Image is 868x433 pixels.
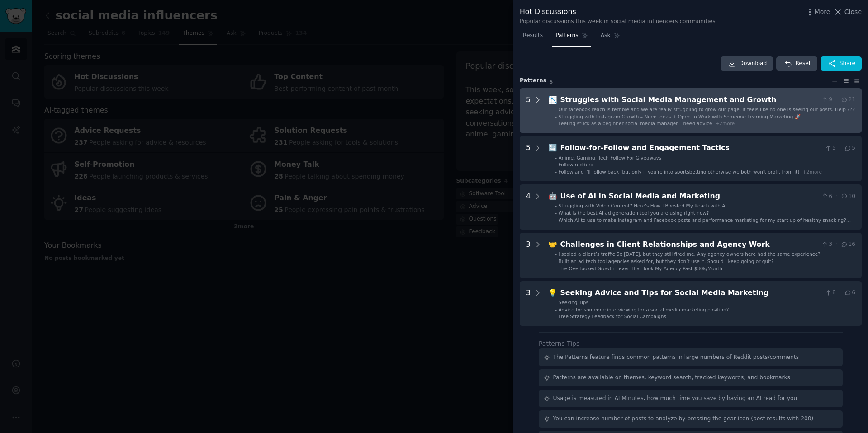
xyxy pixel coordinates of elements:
div: - [555,265,557,272]
span: More [815,7,830,17]
span: Follow and i'll follow back (but only if you're into sportsbetting otherwise we both won't profit... [559,169,800,174]
span: Anime, Gaming, Tech Follow For Giveaways [559,155,662,160]
button: Reset [776,56,817,71]
div: - [555,251,557,257]
div: Follow-for-Follow and Engagement Tactics [560,142,821,154]
label: Patterns Tips [539,340,579,347]
div: Popular discussions this week in social media influencers communities [520,18,716,26]
div: - [555,202,557,209]
div: Hot Discussions [520,6,716,18]
div: Seeking Advice and Tips for Social Media Marketing [560,287,821,299]
div: - [555,169,557,175]
div: - [555,113,557,120]
span: 🤖 [548,192,557,200]
span: 💡 [548,288,557,297]
span: Which AI to use to make Instagram and Facebook posts and performance marketing for my start up of... [559,217,851,223]
span: Results [523,32,543,40]
span: 🔄 [548,143,557,152]
a: Download [721,56,773,71]
span: Share [840,60,855,68]
div: Challenges in Client Relationships and Agency Work [560,239,818,250]
span: 16 [840,240,855,249]
span: Struggling with Instagram Growth – Need Ideas + Open to Work with Someone Learning Marketing 🚀 [559,114,801,119]
span: Pattern s [520,77,546,85]
button: More [805,7,830,17]
span: 21 [840,96,855,104]
span: Our facebook reach is terrible and we are really struggling to grow our page, it feels like no on... [559,107,855,112]
div: 5 [526,142,531,175]
div: - [555,161,557,168]
span: 5 [844,144,855,152]
div: Patterns are available on themes, keyword search, tracked keywords, and bookmarks [553,374,790,382]
div: - [555,106,557,113]
span: Reset [795,60,811,68]
div: - [555,210,557,216]
span: Struggling with Video Content? Here's How I Boosted My Reach with AI [559,203,727,208]
div: - [555,299,557,306]
a: Results [520,28,546,47]
span: Download [740,60,767,68]
span: · [839,289,841,297]
span: Feeling stuck as a beginner social media manager – need advice [559,121,712,126]
div: - [555,313,557,320]
span: 📉 [548,95,557,104]
div: - [555,120,557,127]
div: 5 [526,94,531,127]
span: + 2 more [802,169,822,174]
div: - [555,217,557,223]
button: Close [833,7,862,17]
span: Built an ad-tech tool agencies asked for, but they don’t use it. Should I keep going or quit? [559,259,774,264]
span: Patterns [555,32,578,40]
span: Advice for someone interviewing for a social media marketing position? [559,307,729,312]
span: Ask [601,32,611,40]
a: Patterns [552,28,591,47]
div: Use of AI in Social Media and Marketing [560,191,818,202]
a: Ask [598,28,623,47]
div: 3 [526,287,531,320]
div: - [555,258,557,264]
div: Struggles with Social Media Management and Growth [560,94,818,106]
span: · [835,240,837,249]
span: + 2 more [716,121,735,126]
span: 5 [550,79,553,85]
div: Usage is measured in AI Minutes, how much time you save by having an AI read for you [553,395,797,403]
span: 5 [825,144,836,152]
span: Free Strategy Feedback for Social Campaigns [559,314,666,319]
span: I scaled a client’s traffic 5x [DATE], but they still fired me. Any agency owners here had the sa... [559,251,821,257]
span: The Overlooked Growth Lever That Took My Agency Past $30k/Month [559,266,722,271]
span: Close [844,7,862,17]
span: Follow reddero [559,162,593,167]
span: 9 [821,96,832,104]
div: 3 [526,239,531,272]
span: 3 [821,240,832,249]
span: 6 [844,289,855,297]
div: - [555,155,557,161]
span: 10 [840,193,855,201]
span: 🤝 [548,240,557,249]
span: · [839,144,841,152]
span: What is the best AI ad generation tool you are using right now? [559,210,709,216]
div: 4 [526,191,531,223]
span: 6 [821,193,832,201]
span: 8 [825,289,836,297]
button: Share [821,56,862,71]
div: The Patterns feature finds common patterns in large numbers of Reddit posts/comments [553,353,799,362]
span: · [835,193,837,201]
div: - [555,306,557,313]
span: Seeking Tips [559,300,588,305]
span: · [835,96,837,104]
div: You can increase number of posts to analyze by pressing the gear icon (best results with 200) [553,415,814,423]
